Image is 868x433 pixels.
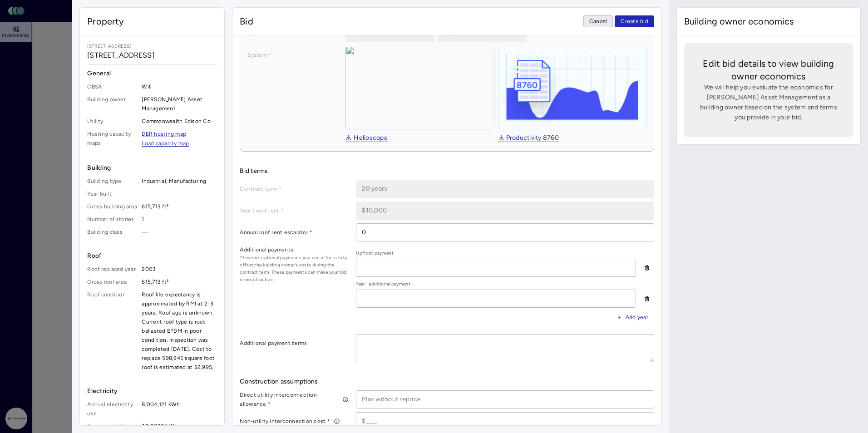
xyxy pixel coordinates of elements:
[345,46,494,129] img: view
[356,391,653,408] input: Max without reprice
[611,311,654,323] button: Add year
[142,202,217,211] span: 615,713 ft²
[87,386,217,396] span: Electricity
[240,417,349,426] label: Non-utility interconnection cost *
[498,46,646,129] img: helioscope-8760-1D3KBreE.png
[87,215,138,224] span: Number of stories
[142,177,217,186] span: Industrial, Manufacturing
[240,166,654,176] span: Bid terms
[699,57,838,83] span: Edit bid details to view building owner economics
[87,400,138,418] span: Annual electricity use
[356,413,653,430] input: $____
[142,82,217,91] span: Will
[87,251,217,261] span: Roof
[87,189,138,198] span: Year built
[240,206,349,215] label: Year 1 roof rent *
[240,377,654,387] span: Construction assumptions
[87,290,138,372] span: Roof condition
[87,227,138,236] span: Building class
[240,228,349,237] label: Annual roof rent escalator *
[498,135,559,142] a: Productivity 8760
[142,277,217,286] span: 615,713 ft²
[87,202,138,211] span: Gross building area
[356,224,653,241] input: _%
[87,163,217,173] span: Building
[240,339,349,348] label: Additional payment terms
[142,141,189,147] a: Load capacity map
[142,131,186,137] a: DER hosting map
[240,390,349,408] label: Direct utility interconnection allowance *
[87,50,217,61] span: [STREET_ADDRESS]
[583,15,613,27] button: Cancel
[615,15,654,27] button: Create bid
[142,265,217,274] span: 2003
[240,245,349,254] label: Additional payments
[621,17,648,26] span: Create bid
[87,265,138,274] span: Roof replaced year
[356,180,653,197] input: __ years
[240,15,253,28] span: Bid
[142,227,217,236] span: —
[87,95,138,113] span: Building owner
[142,117,217,126] span: Commonwealth Edison Co
[626,313,648,322] span: Add year
[684,15,794,28] span: Building owner economics
[356,250,636,257] span: Upfront payment
[142,400,217,418] span: 8,004,121 kWh
[87,82,138,91] span: CBSA
[87,277,138,286] span: Gross roof area
[247,50,338,59] label: System *
[142,215,217,224] span: 1
[142,290,217,372] span: Roof life expectancy is approximated by RMI at 2-3 years. Roof age is unknown. Current roof type ...
[589,17,607,26] span: Cancel
[87,69,217,79] span: General
[240,254,349,283] span: These are optional payments you can offer to help offset the building owner's costs during the co...
[142,189,217,198] span: —
[240,184,349,193] label: Contract term *
[345,135,388,142] a: Helioscope
[87,129,138,148] span: Hosting capacity maps
[142,95,217,113] span: [PERSON_NAME] Asset Management
[87,117,138,126] span: Utility
[356,202,653,219] input: $___
[356,280,636,288] span: Year 1 additional payment
[87,15,124,28] span: Property
[699,83,838,123] span: We will help you evaluate the economics for [PERSON_NAME] Asset Management as a building owner ba...
[87,43,217,50] span: [STREET_ADDRESS]
[87,177,138,186] span: Building type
